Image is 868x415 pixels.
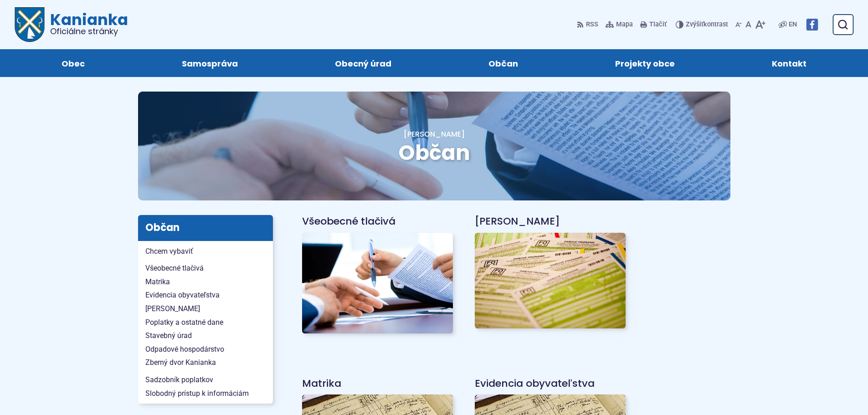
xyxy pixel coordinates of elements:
[787,19,799,30] a: EN
[138,373,273,387] a: Sadzobník poplatkov
[302,376,341,390] a: Matrika
[302,214,395,228] a: Všeobecné tlačivá
[50,27,128,36] span: Oficiálne stránky
[138,302,273,316] a: [PERSON_NAME]
[686,21,728,29] span: kontrast
[404,129,465,139] a: [PERSON_NAME]
[138,356,273,369] a: Zberný dvor Kanianka
[145,329,266,343] span: Stavebný úrad
[586,19,598,30] span: RSS
[62,49,85,77] span: Obec
[398,138,470,167] span: Občan
[576,49,714,77] a: Projekty obce
[142,49,277,77] a: Samospráva
[475,376,595,390] a: Evidencia obyvateľstva
[138,316,273,329] a: Poplatky a ostatné dane
[138,288,273,302] a: Evidencia obyvateľstva
[145,302,266,316] span: [PERSON_NAME]
[138,215,273,241] h3: Občan
[138,245,273,258] a: Chcem vybaviť
[145,245,266,258] span: Chcem vybaviť
[295,49,431,77] a: Obecný úrad
[488,49,518,77] span: Občan
[772,49,806,77] span: Kontakt
[138,261,273,275] a: Všeobecné tlačivá
[615,49,675,77] span: Projekty obce
[733,49,846,77] a: Kontakt
[138,387,273,400] a: Slobodný prístup k informáciám
[138,275,273,289] a: Matrika
[686,20,704,28] span: Zvýšiť
[22,49,124,77] a: Obec
[649,21,667,29] span: Tlačiť
[676,15,730,34] button: Zvýšiťkontrast
[449,49,558,77] a: Občan
[145,387,266,400] span: Slobodný prístup k informáciám
[789,19,797,30] span: EN
[806,19,818,31] img: Prejsť na Facebook stránku
[15,7,128,42] a: Logo Kanianka, prejsť na domovskú stránku.
[15,7,45,42] img: Prejsť na domovskú stránku
[145,275,266,289] span: Matrika
[145,343,266,356] span: Odpadové hospodárstvo
[138,343,273,356] a: Odpadové hospodárstvo
[145,316,266,329] span: Poplatky a ostatné dane
[138,329,273,343] a: Stavebný úrad
[475,214,560,228] a: [PERSON_NAME]
[604,15,635,34] a: Mapa
[145,261,266,275] span: Všeobecné tlačivá
[577,15,600,34] a: RSS
[145,373,266,387] span: Sadzobník poplatkov
[638,15,668,34] button: Tlačiť
[145,356,266,369] span: Zberný dvor Kanianka
[45,12,128,36] span: Kanianka
[753,15,767,34] button: Zväčšiť veľkosť písma
[616,19,633,30] span: Mapa
[744,15,753,34] button: Nastaviť pôvodnú veľkosť písma
[734,15,744,34] button: Zmenšiť veľkosť písma
[182,49,238,77] span: Samospráva
[145,288,266,302] span: Evidencia obyvateľstva
[335,49,391,77] span: Obecný úrad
